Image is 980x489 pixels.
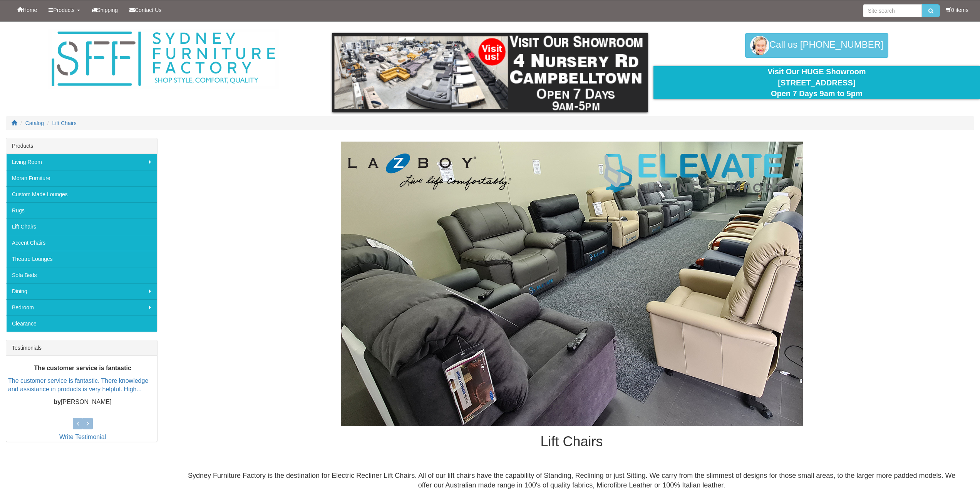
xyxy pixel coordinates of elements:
[23,7,37,13] span: Home
[34,365,131,371] b: The customer service is fantastic
[52,120,77,126] a: Lift Chairs
[6,235,157,251] a: Accent Chairs
[48,29,279,89] img: Sydney Furniture Factory
[12,0,43,20] a: Home
[946,6,968,14] li: 0 items
[6,219,157,235] a: Lift Chairs
[6,154,157,170] a: Living Room
[341,142,803,426] img: Lift Chairs
[97,7,118,13] span: Shipping
[25,120,44,126] a: Catalog
[59,434,106,440] a: Write Testimonial
[43,0,85,20] a: Products
[6,186,157,202] a: Custom Made Lounges
[6,267,157,283] a: Sofa Beds
[86,0,124,20] a: Shipping
[6,138,157,154] div: Products
[6,315,157,332] a: Clearance
[169,434,974,449] h1: Lift Chairs
[863,4,922,17] input: Site search
[8,377,148,393] a: The customer service is fantastic. There knowledge and assistance in products is very helpful. Hi...
[8,398,157,407] p: [PERSON_NAME]
[124,0,167,20] a: Contact Us
[6,299,157,315] a: Bedroom
[6,340,157,356] div: Testimonials
[53,7,74,13] span: Products
[6,202,157,219] a: Rugs
[332,33,647,112] img: showroom.gif
[6,251,157,267] a: Theatre Lounges
[6,283,157,299] a: Dining
[135,7,161,13] span: Contact Us
[659,66,974,99] div: Visit Our HUGE Showroom [STREET_ADDRESS] Open 7 Days 9am to 5pm
[6,170,157,186] a: Moran Furniture
[54,399,61,406] b: by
